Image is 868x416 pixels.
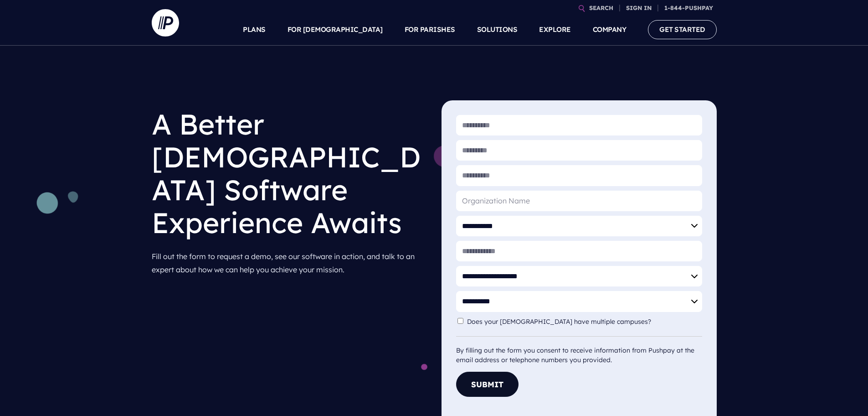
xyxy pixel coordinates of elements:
[539,14,571,46] a: EXPLORE
[405,14,455,46] a: FOR PARISHES
[467,318,656,326] label: Does your [DEMOGRAPHIC_DATA] have multiple campuses?
[288,14,383,46] a: FOR [DEMOGRAPHIC_DATA]
[648,20,717,39] a: GET STARTED
[152,100,427,246] h1: A Better [DEMOGRAPHIC_DATA] Software Experience Awaits
[456,191,702,211] input: Organization Name
[152,246,427,280] p: Fill out the form to request a demo, see our software in action, and talk to an expert about how ...
[456,372,519,397] button: Submit
[593,14,627,46] a: COMPANY
[477,14,518,46] a: SOLUTIONS
[456,336,702,365] div: By filling out the form you consent to receive information from Pushpay at the email address or t...
[243,14,266,46] a: PLANS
